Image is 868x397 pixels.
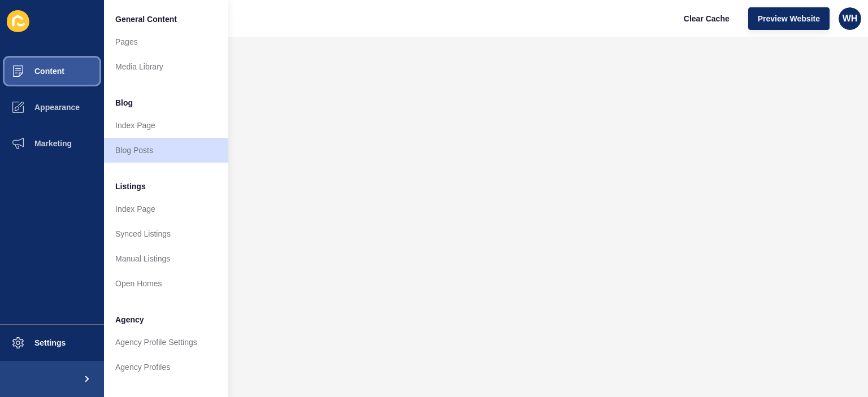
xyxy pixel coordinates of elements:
[115,14,177,25] span: General Content
[115,314,144,325] span: Agency
[758,13,820,24] span: Preview Website
[104,355,228,379] a: Agency Profiles
[748,7,830,30] button: Preview Website
[104,54,228,79] a: Media Library
[104,197,228,221] a: Index Page
[104,271,228,296] a: Open Homes
[104,138,228,163] a: Blog Posts
[674,7,739,30] button: Clear Cache
[104,330,228,355] a: Agency Profile Settings
[104,113,228,138] a: Index Page
[104,29,228,54] a: Pages
[115,97,133,108] span: Blog
[843,13,858,24] span: WH
[104,246,228,271] a: Manual Listings
[104,221,228,246] a: Synced Listings
[115,181,146,192] span: Listings
[684,13,730,24] span: Clear Cache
